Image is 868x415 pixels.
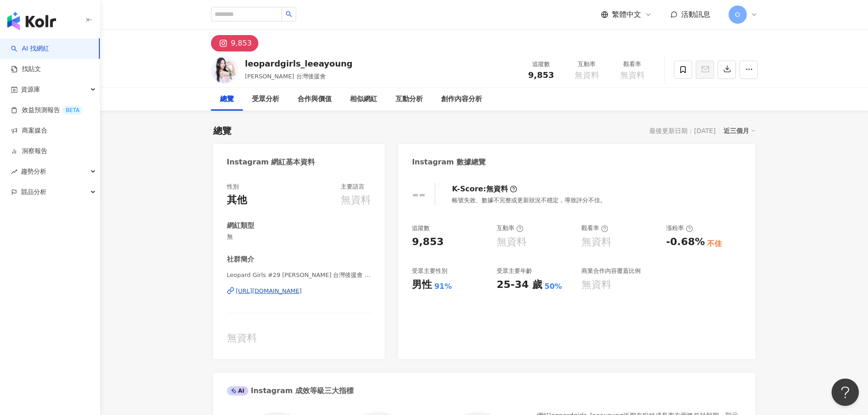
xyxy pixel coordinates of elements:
a: 洞察報告 [11,147,47,156]
div: 9,853 [231,37,252,50]
span: 繁體中文 [612,10,641,20]
span: 無資料 [620,71,645,80]
div: 受眾分析 [252,94,279,105]
div: 無資料 [581,235,611,249]
div: 無資料 [486,184,508,194]
div: 合作與價值 [298,94,332,105]
div: 創作內容分析 [441,94,482,105]
div: 無資料 [581,278,611,292]
div: leopardgirls_leeayoung [245,58,353,69]
div: 相似網紅 [350,94,377,105]
div: 無資料 [227,331,371,345]
div: 9,853 [412,235,444,249]
span: search [286,11,292,17]
div: 主要語言 [341,183,365,191]
div: Instagram 數據總覽 [412,157,486,167]
div: 91% [434,282,452,292]
div: 互動分析 [395,94,423,105]
div: 互動率 [570,60,604,69]
span: rise [11,169,17,175]
a: 商案媒合 [11,126,47,135]
span: 無 [227,233,371,241]
div: 無資料 [341,193,371,207]
div: 最後更新日期：[DATE] [649,127,715,134]
div: 無資料 [497,235,527,249]
div: -- [412,185,426,204]
div: 社群簡介 [227,255,254,264]
div: 不佳 [707,239,722,249]
div: 追蹤數 [412,224,430,232]
div: 受眾主要性別 [412,267,447,275]
div: -0.68% [666,235,705,249]
div: 追蹤數 [524,60,559,69]
div: 25-34 歲 [497,278,542,292]
div: Instagram 網紅基本資料 [227,157,315,167]
span: 資源庫 [21,79,40,100]
span: 9,853 [528,70,554,80]
div: 50% [544,282,562,292]
span: 活動訊息 [681,10,710,19]
div: K-Score : [452,184,517,194]
div: Instagram 成效等級三大指標 [227,386,354,396]
img: KOL Avatar [211,56,238,83]
div: 男性 [412,278,432,292]
div: AI [227,386,249,395]
div: 近三個月 [724,125,755,137]
div: 總覽 [220,94,234,105]
iframe: Help Scout Beacon - Open [832,379,859,406]
span: [PERSON_NAME] 台灣後援會 [245,73,326,80]
div: 性別 [227,183,239,191]
div: 互動率 [497,224,524,232]
span: 競品分析 [21,182,46,202]
span: 趨勢分析 [21,161,46,182]
span: Leopard Girls #29 [PERSON_NAME] 台灣後援會 | leopardgirls_leeayoung [227,271,371,279]
a: 找貼文 [11,65,41,74]
a: [URL][DOMAIN_NAME] [227,287,371,295]
button: 9,853 [211,35,259,51]
div: 網紅類型 [227,221,254,231]
div: 觀看率 [581,224,608,232]
span: 無資料 [575,71,599,80]
div: 受眾主要年齡 [497,267,532,275]
div: 漲粉率 [666,224,693,232]
a: searchAI 找網紅 [11,44,49,53]
div: 總覽 [213,124,231,137]
div: 帳號失效、數據不完整或更新狀況不穩定，導致評分不佳。 [452,196,606,205]
div: [URL][DOMAIN_NAME] [236,287,302,295]
div: 觀看率 [615,60,650,69]
div: 商業合作內容覆蓋比例 [581,267,641,275]
a: 效益預測報告BETA [11,106,83,115]
span: O [735,10,740,20]
div: 其他 [227,193,247,207]
img: logo [7,12,56,30]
